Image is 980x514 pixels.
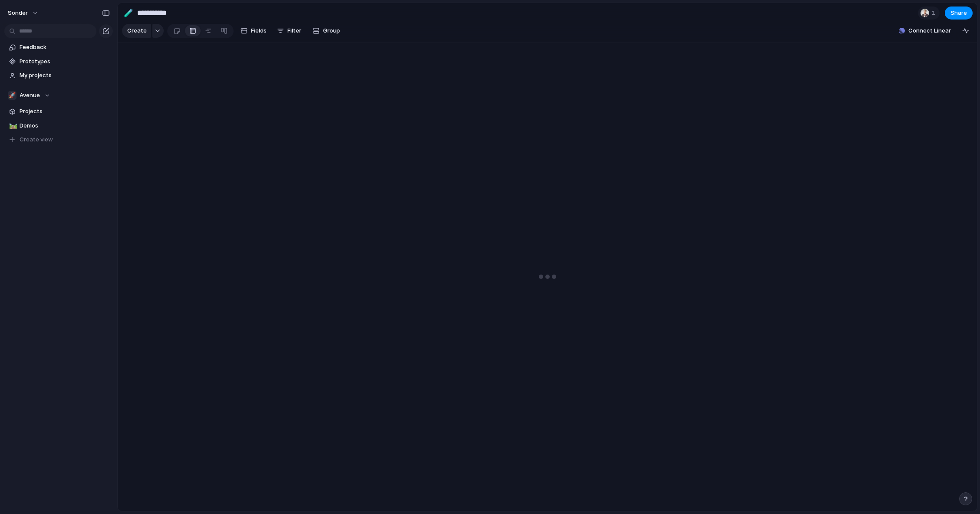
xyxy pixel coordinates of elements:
[124,7,133,19] div: 🧪
[4,89,113,102] button: 🚀Avenue
[237,24,270,38] button: Fields
[308,24,344,38] button: Group
[895,24,954,37] button: Connect Linear
[950,9,967,17] span: Share
[8,121,16,130] button: 🛤️
[4,55,113,68] a: Prototypes
[323,26,340,35] span: Group
[20,43,110,52] span: Feedback
[4,105,113,118] a: Projects
[4,6,43,20] button: sonder
[4,41,113,54] a: Feedback
[945,7,973,20] button: Share
[9,121,15,131] div: 🛤️
[908,26,951,35] span: Connect Linear
[4,133,113,146] button: Create view
[251,26,267,35] span: Fields
[8,9,28,17] span: sonder
[20,121,110,130] span: Demos
[127,26,147,35] span: Create
[122,6,135,20] button: 🧪
[932,9,938,17] span: 1
[20,71,110,80] span: My projects
[20,91,40,100] span: Avenue
[8,91,16,100] div: 🚀
[4,119,113,132] a: 🛤️Demos
[274,24,305,38] button: Filter
[122,24,151,38] button: Create
[20,135,53,144] span: Create view
[287,26,301,35] span: Filter
[4,69,113,82] a: My projects
[20,107,110,116] span: Projects
[20,57,110,66] span: Prototypes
